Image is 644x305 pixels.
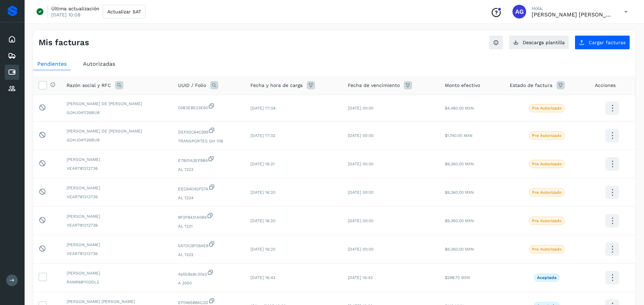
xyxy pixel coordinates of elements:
p: Pre Autorizado [532,218,562,223]
span: VEAR781212736 [67,222,167,228]
h4: Mis facturas [39,38,89,48]
span: [DATE] 00:00 [348,162,373,166]
span: Razón social y RFC [67,82,111,89]
span: 8F2F8431A0B6 [178,212,239,220]
span: Estado de factura [510,82,552,89]
span: DEF92C64C999 [178,127,239,135]
span: $9,360.00 MXN [445,162,474,166]
span: [PERSON_NAME] DE [PERSON_NAME] [67,101,167,107]
div: Cuentas por pagar [5,65,19,80]
span: Cargar facturas [589,40,626,45]
span: AL 1223 [178,166,239,173]
span: E7B01A3EF9B4 [178,155,239,164]
span: [PERSON_NAME] [67,156,167,163]
p: Hola, [532,5,614,11]
p: Abigail Gonzalez Leon [532,11,614,18]
span: Descarga plantilla [523,40,565,45]
span: [DATE] 17:04 [250,106,275,111]
span: [DATE] 16:21 [250,162,275,166]
span: VEAR781212736 [67,165,167,171]
span: [DATE] 00:00 [348,106,373,111]
span: RAMR681103DL2 [67,279,167,285]
span: 03B2E8E23E60 [178,103,239,111]
p: Pre Autorizado [532,162,562,166]
span: [PERSON_NAME] [67,242,167,248]
span: $9,360.00 MXN [445,218,474,223]
span: AL 1222 [178,252,239,258]
span: $298.70 MXN [445,275,470,280]
span: $9,360.00 MXN [445,247,474,252]
span: [PERSON_NAME] [67,185,167,191]
span: [DATE] 16:20 [250,218,275,223]
p: [DATE] 10:08 [51,12,81,18]
p: Aceptada [537,275,557,280]
span: AL 1224 [178,195,239,201]
p: Pre Autorizado [532,106,562,111]
span: [DATE] 00:00 [348,218,373,223]
span: A 3050 [178,280,239,286]
span: [DATE] 17:02 [250,133,275,138]
span: $1,740.00 MXN [445,133,472,138]
span: [DATE] 00:00 [348,190,373,195]
p: Pre Autorizado [532,247,562,252]
span: Pendientes [37,61,67,67]
div: Proveedores [5,81,19,96]
span: [DATE] 16:43 [250,275,275,280]
span: VEAR781212736 [67,194,167,200]
span: AL 1221 [178,223,239,229]
span: Fecha de vencimiento [348,82,400,89]
button: Cargar facturas [575,35,630,50]
span: $4,480.00 MXN [445,106,474,111]
span: GOHJ041126BU8 [67,137,167,143]
span: GOHJ041126BU8 [67,110,167,116]
span: 4a5b8a8c30e2 [178,269,239,277]
p: Pre Autorizado [532,190,562,195]
span: [PERSON_NAME] [67,270,167,276]
span: [DATE] 16:20 [250,247,275,252]
span: UUID / Folio [178,82,206,89]
button: Actualizar SAT [103,5,146,18]
span: [DATE] 00:00 [348,133,373,138]
span: [PERSON_NAME] [PERSON_NAME] [67,298,167,305]
span: Actualizar SAT [107,9,141,14]
p: Última actualización [51,5,99,12]
span: VEAR781212736 [67,251,167,257]
span: EEC64D92F57A [178,184,239,192]
span: Fecha y hora de carga [250,82,303,89]
span: Monto efectivo [445,82,480,89]
p: Pre Autorizado [532,133,562,138]
span: Autorizadas [83,61,115,67]
span: [PERSON_NAME] [67,213,167,219]
div: Embarques [5,48,19,63]
span: [PERSON_NAME] DE [PERSON_NAME] [67,128,167,134]
span: Acciones [595,82,616,89]
div: Inicio [5,32,19,47]
span: $9,360.00 MXN [445,190,474,195]
span: 5A7DC9F09AE8 [178,241,239,249]
span: [DATE] 16:43 [348,275,373,280]
span: TRANSPORTES GH 106 [178,138,239,144]
span: [DATE] 16:20 [250,190,275,195]
span: [DATE] 00:00 [348,247,373,252]
button: Descarga plantilla [509,35,569,50]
